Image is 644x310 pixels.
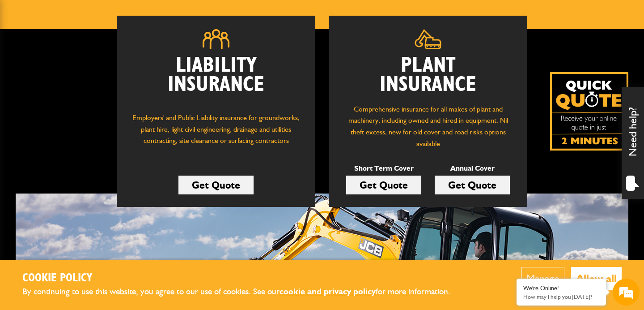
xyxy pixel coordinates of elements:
[12,109,163,129] input: Enter your email address
[435,163,510,174] p: Annual Cover
[12,83,163,103] input: Enter your last name
[12,136,163,155] input: Enter your phone number
[435,176,510,194] a: Get Quote
[346,163,421,174] p: Short Term Cover
[521,267,564,290] button: Manage
[346,176,421,194] a: Get Quote
[550,72,628,151] img: Quick Quote
[12,162,163,235] textarea: Type your message and hit 'Enter'
[550,72,628,151] a: Get your insurance quote isn just 2-minutes
[22,271,465,285] h2: Cookie Policy
[571,267,622,290] button: Allow all
[178,176,254,194] a: Get Quote
[15,50,38,62] img: d_20077148190_company_1631870298795_20077148190
[523,284,599,292] div: We're Online!
[280,286,376,297] a: cookie and privacy policy
[342,56,514,95] h2: Plant Insurance
[523,293,599,300] p: How may I help you today?
[147,4,168,26] div: Minimize live chat window
[122,242,162,254] em: Start Chat
[130,56,302,103] h2: Liability Insurance
[130,112,302,155] p: Employers' and Public Liability insurance for groundworks, plant hire, light civil engineering, d...
[47,50,150,62] div: Chat with us now
[342,103,514,149] p: Comprehensive insurance for all makes of plant and machinery, including owned and hired in equipm...
[22,285,465,299] p: By continuing to use this website, you agree to our use of cookies. See our for more information.
[622,87,644,199] div: Need help?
